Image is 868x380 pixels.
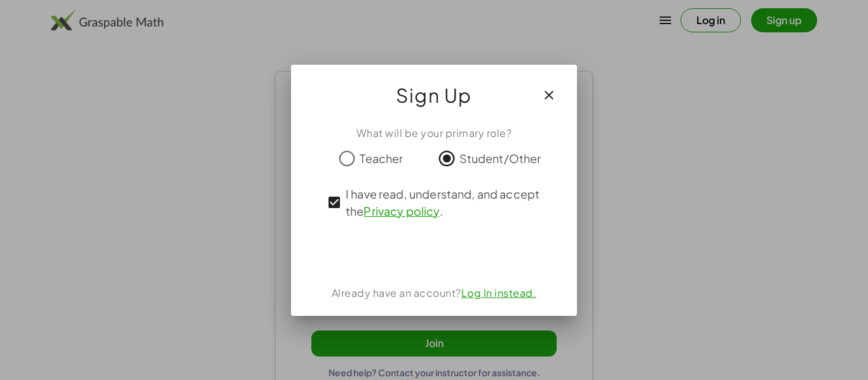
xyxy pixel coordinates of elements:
span: Student/Other [459,150,541,167]
a: Privacy policy [363,204,439,218]
div: What will be your primary role? [306,126,562,141]
a: Log In instead. [461,286,537,299]
span: I have read, understand, and accept the . [346,185,545,219]
span: Teacher [360,150,403,167]
div: Already have an account? [306,285,562,301]
span: Sign Up [396,80,472,110]
iframe: Sign in with Google Button [370,239,499,266]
